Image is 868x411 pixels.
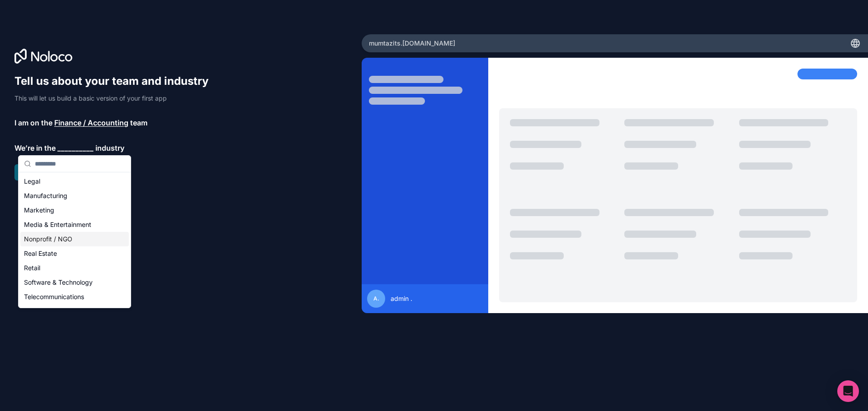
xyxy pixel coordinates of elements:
[20,174,129,189] div: Legal
[837,380,859,402] div: Open Intercom Messenger
[95,143,124,153] span: industry
[20,189,129,203] div: Manufacturing
[373,295,379,302] span: a.
[14,74,217,88] h1: Tell us about your team and industry
[20,304,129,319] div: Travel & Hospitality
[54,117,128,128] span: Finance / Accounting
[20,261,129,275] div: Retail
[57,143,94,153] span: __________
[20,232,129,246] div: Nonprofit / NGO
[20,290,129,304] div: Telecommunications
[369,39,455,48] span: mumtazits .[DOMAIN_NAME]
[14,94,217,103] p: This will let us build a basic version of your first app
[391,294,412,303] span: admin .
[20,275,129,290] div: Software & Technology
[20,217,129,232] div: Media & Entertainment
[14,117,52,128] span: I am on the
[20,203,129,217] div: Marketing
[130,117,147,128] span: team
[20,246,129,261] div: Real Estate
[19,172,131,308] div: Suggestions
[14,143,56,153] span: We’re in the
